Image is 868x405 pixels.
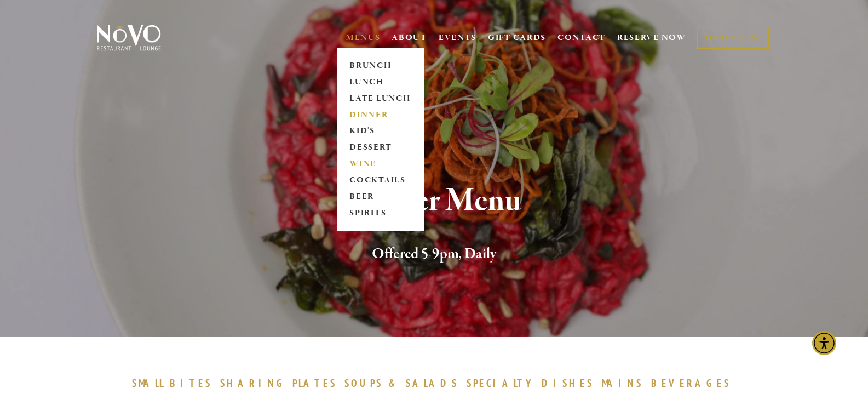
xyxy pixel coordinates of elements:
span: SALADS [406,377,458,390]
a: SHARINGPLATES [220,377,342,390]
span: MAINS [602,377,643,390]
a: WINE [346,156,415,173]
span: SPECIALTY [467,377,537,390]
a: MENUS [346,32,381,43]
a: COCKTAILS [346,173,415,189]
span: BEVERAGES [651,377,731,390]
span: BITES [170,377,212,390]
a: GIFT CARDS [488,27,546,48]
a: RESERVE NOW [617,27,686,48]
a: DINNER [346,107,415,123]
a: DESSERT [346,140,415,156]
a: MAINS [602,377,648,390]
a: KID'S [346,123,415,140]
span: SHARING [220,377,287,390]
a: EVENTS [439,32,476,43]
img: Novo Restaurant &amp; Lounge [95,24,163,52]
span: & [388,377,400,390]
a: ORDER NOW [697,27,768,49]
a: BEER [346,189,415,206]
h1: Dinner Menu [115,183,754,219]
a: SPECIALTYDISHES [467,377,599,390]
a: LATE LUNCH [346,90,415,107]
span: SOUPS [344,377,383,390]
span: PLATES [292,377,337,390]
a: ABOUT [392,32,427,43]
a: BEVERAGES [651,377,737,390]
a: SMALLBITES [132,377,218,390]
a: LUNCH [346,74,415,90]
span: SMALL [132,377,165,390]
a: SOUPS&SALADS [344,377,463,390]
a: CONTACT [557,27,606,48]
h2: Offered 5-9pm, Daily [115,243,754,266]
span: DISHES [542,377,594,390]
a: SPIRITS [346,206,415,222]
a: BRUNCH [346,58,415,74]
div: Accessibility Menu [812,331,836,355]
